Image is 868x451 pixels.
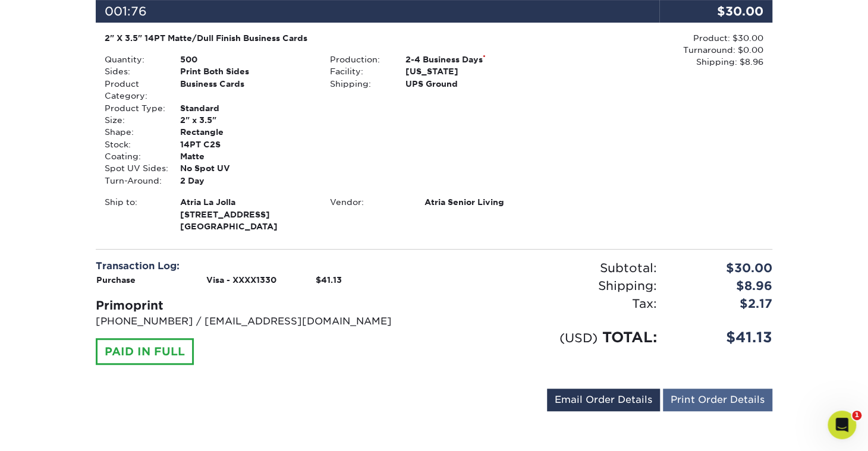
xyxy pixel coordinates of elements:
[828,411,856,439] iframe: Intercom live chat
[434,259,665,277] div: Subtotal:
[171,126,321,138] div: Rectangle
[321,196,415,208] div: Vendor:
[96,150,171,162] div: Coating:
[547,389,660,411] a: Email Order Details
[171,53,321,65] div: 500
[171,114,321,126] div: 2" x 3.5"
[96,78,171,102] div: Product Category:
[96,65,171,77] div: Sides:
[397,65,547,77] div: [US_STATE]
[602,329,656,346] span: TOTAL:
[665,295,781,313] div: $2.17
[171,138,321,150] div: 14PT C2S
[321,53,396,65] div: Production:
[663,389,772,411] a: Print Order Details
[96,259,425,273] div: Transaction Log:
[415,196,546,208] div: Atria Senior Living
[180,196,312,208] span: Atria La Jolla
[321,78,396,90] div: Shipping:
[96,196,171,232] div: Ship to:
[316,275,342,285] strong: $41.13
[434,277,665,295] div: Shipping:
[105,32,538,44] div: 2" X 3.5" 14PT Matte/Dull Finish Business Cards
[171,102,321,114] div: Standard
[96,297,425,314] div: Primoprint
[171,78,321,102] div: Business Cards
[665,259,781,277] div: $30.00
[96,338,194,365] div: PAID IN FULL
[171,162,321,174] div: No Spot UV
[397,78,547,90] div: UPS Ground
[96,175,171,187] div: Turn-Around:
[180,209,312,220] span: [STREET_ADDRESS]
[96,314,425,329] p: [PHONE_NUMBER] / [EMAIL_ADDRESS][DOMAIN_NAME]
[131,4,147,18] span: 76
[321,65,396,77] div: Facility:
[171,150,321,162] div: Matte
[852,411,861,420] span: 1
[434,295,665,313] div: Tax:
[665,277,781,295] div: $8.96
[171,65,321,77] div: Print Both Sides
[180,196,312,231] strong: [GEOGRAPHIC_DATA]
[96,126,171,138] div: Shape:
[206,275,276,285] strong: Visa - XXXX1330
[96,138,171,150] div: Stock:
[547,32,763,68] div: Product: $30.00 Turnaround: $0.00 Shipping: $8.96
[559,330,597,345] small: (USD)
[96,53,171,65] div: Quantity:
[397,53,547,65] div: 2-4 Business Days
[96,102,171,114] div: Product Type:
[665,327,781,348] div: $41.13
[171,175,321,187] div: 2 Day
[96,275,136,285] strong: Purchase
[96,162,171,174] div: Spot UV Sides:
[96,114,171,126] div: Size:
